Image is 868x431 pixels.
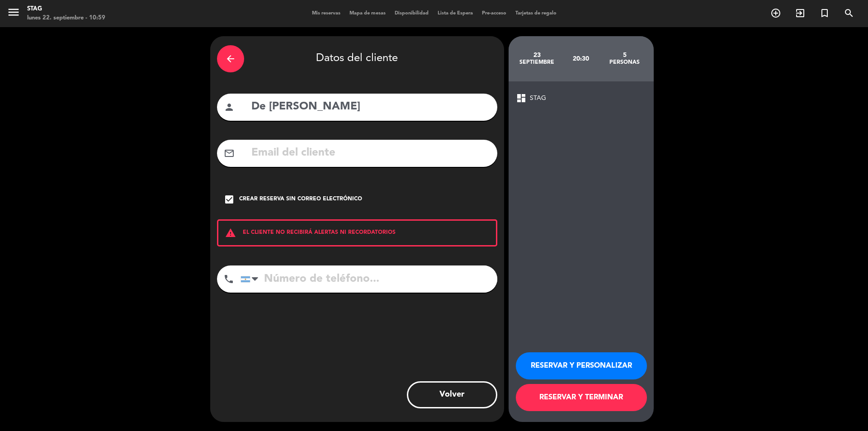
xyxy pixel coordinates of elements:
[515,52,559,59] div: 23
[516,352,647,379] button: RESERVAR Y PERSONALIZAR
[307,11,345,16] span: Mis reservas
[223,274,234,284] i: phone
[7,5,20,22] button: menu
[511,11,561,16] span: Tarjetas de regalo
[559,43,603,75] div: 20:30
[390,11,433,16] span: Disponibilidad
[515,59,559,66] div: septiembre
[241,266,262,292] div: Argentina: +54
[795,8,806,19] i: exit_to_app
[433,11,477,16] span: Lista de Espera
[7,5,20,19] i: menu
[530,93,546,104] span: STAG
[217,43,497,75] div: Datos del cliente
[345,11,390,16] span: Mapa de mesas
[218,227,243,238] i: warning
[241,265,497,293] input: Número de teléfono...
[239,195,362,204] div: Crear reserva sin correo electrónico
[224,194,235,205] i: check_box
[770,8,781,19] i: add_circle_outline
[603,59,646,66] div: personas
[224,148,235,159] i: mail_outline
[844,8,854,19] i: search
[225,53,236,64] i: arrow_back
[603,52,646,59] div: 5
[27,14,105,23] div: lunes 22. septiembre - 10:59
[27,5,105,14] div: STAG
[224,102,235,113] i: person
[217,219,497,246] div: EL CLIENTE NO RECIBIRÁ ALERTAS NI RECORDATORIOS
[516,384,647,411] button: RESERVAR Y TERMINAR
[250,98,491,116] input: Nombre del cliente
[250,144,491,162] input: Email del cliente
[477,11,511,16] span: Pre-acceso
[516,93,527,104] span: dashboard
[407,381,497,408] button: Volver
[819,8,830,19] i: turned_in_not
